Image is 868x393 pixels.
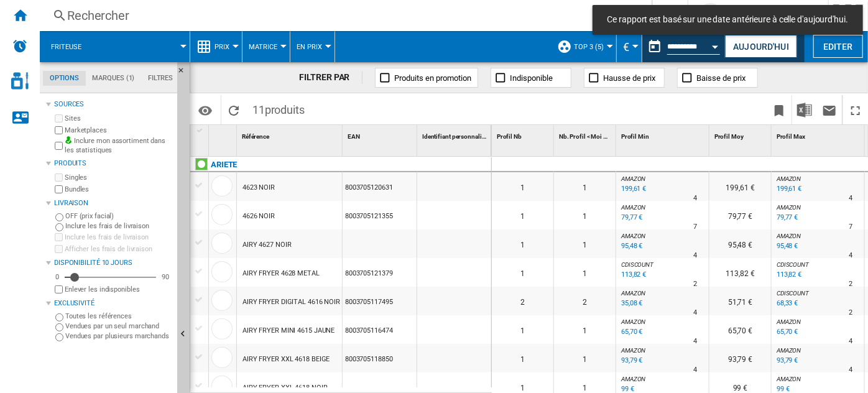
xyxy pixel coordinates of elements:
[712,125,771,144] div: Sort None
[343,172,417,201] div: 8003705120631
[621,204,645,211] span: AMAZON
[54,298,172,308] div: Exclusivité
[494,125,553,144] div: Sort None
[249,31,284,62] div: Matrice
[556,125,616,144] div: Sort None
[619,125,709,144] div: Profil Min Sort None
[297,31,328,62] button: En Prix
[394,73,471,83] span: Produits en promotion
[141,71,180,86] md-tab-item: Filtres
[774,125,864,144] div: Profil Max Sort None
[619,297,642,310] div: Mise à jour : lundi 2 décembre 2024 00:00
[422,133,488,140] span: Identifiant personnalisé
[709,344,771,372] div: 93,79 €
[242,173,275,202] div: 4623 NOIR
[777,376,801,382] span: AMAZON
[54,198,172,208] div: Livraison
[696,73,746,83] span: Baisse de prix
[617,31,642,62] md-menu: Currency
[775,240,798,252] div: Mise à jour : lundi 2 décembre 2024 00:00
[849,192,852,205] div: Délai de livraison : 4 jours
[777,347,801,354] span: AMAZON
[196,31,236,62] div: Prix
[621,376,645,382] span: AMAZON
[55,245,63,253] input: Afficher les frais de livraison
[725,35,797,58] button: Aujourd'hui
[65,244,172,254] label: Afficher les frais de livraison
[46,31,183,62] div: Friteuse
[249,43,277,51] span: Matrice
[55,313,63,321] input: Toutes les références
[242,288,340,317] div: AIRY FRYER DIGITAL 4616 NOIR
[65,185,172,194] label: Bundles
[52,272,62,282] div: 0
[491,68,571,88] button: Indisponible
[775,326,798,338] div: Mise à jour : lundi 2 décembre 2024 00:00
[343,287,417,315] div: 8003705117495
[777,261,809,268] span: CDISCOUNT
[55,285,63,294] input: Afficher les frais de livraison
[774,125,864,144] div: Sort None
[623,31,635,62] button: €
[574,31,610,62] button: top 3 (5)
[603,73,655,83] span: Hausse de prix
[65,126,172,135] label: Marketplaces
[54,159,172,169] div: Produits
[849,278,852,290] div: Délai de livraison : 2 jours
[55,114,63,123] input: Sites
[492,172,553,201] div: 1
[767,95,792,124] button: Créer un favoris
[642,34,667,59] button: md-calendar
[621,347,645,354] span: AMAZON
[51,43,81,51] span: Friteuse
[584,68,665,88] button: Hausse de prix
[55,185,63,193] input: Bundles
[242,317,335,345] div: AIRY FRYER MINI 4615 JAUNE
[775,269,801,281] div: Mise à jour : lundi 2 décembre 2024 00:00
[211,157,237,172] div: Cliquez pour filtrer sur cette marque
[712,125,771,144] div: Profil Moy Sort None
[554,344,616,372] div: 1
[621,290,645,297] span: AMAZON
[159,272,172,282] div: 90
[777,290,809,297] span: CDISCOUNT
[375,68,478,88] button: Produits en promotion
[492,287,553,315] div: 2
[775,354,798,367] div: Mise à jour : lundi 2 décembre 2024 00:00
[775,183,801,195] div: Mise à jour : lundi 2 décembre 2024 00:00
[777,204,801,211] span: AMAZON
[619,354,642,367] div: Mise à jour : lundi 2 décembre 2024 00:00
[574,43,604,51] span: top 3 (5)
[559,133,602,140] span: Nb. Profil < Moi
[242,231,292,259] div: AIRY 4627 NOIR
[65,211,172,221] label: OFF (prix facial)
[211,125,236,144] div: Sort None
[55,173,63,182] input: Singles
[709,315,771,344] div: 65,70 €
[714,133,744,140] span: Profil Moy
[775,211,798,224] div: Mise à jour : lundi 2 décembre 2024 00:00
[777,175,801,182] span: AMAZON
[693,335,697,348] div: Délai de livraison : 4 jours
[221,95,246,124] button: Recharger
[693,307,697,319] div: Délai de livraison : 4 jours
[51,31,94,62] button: Friteuse
[693,278,697,290] div: Délai de livraison : 2 jours
[239,125,342,144] div: Sort None
[65,136,72,144] img: mysite-bg-18x18.png
[239,125,342,144] div: Référence Sort None
[554,287,616,315] div: 2
[65,173,172,182] label: Singles
[420,125,491,144] div: Identifiant personnalisé Sort None
[556,125,616,144] div: Nb. Profil < Moi Sort None
[65,271,156,284] md-slider: Disponibilité
[693,249,697,262] div: Délai de livraison : 4 jours
[67,7,619,24] div: Rechercher
[12,39,27,53] img: alerts-logo.svg
[849,221,852,233] div: Délai de livraison : 7 jours
[554,229,616,258] div: 1
[492,229,553,258] div: 1
[693,192,697,205] div: Délai de livraison : 4 jours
